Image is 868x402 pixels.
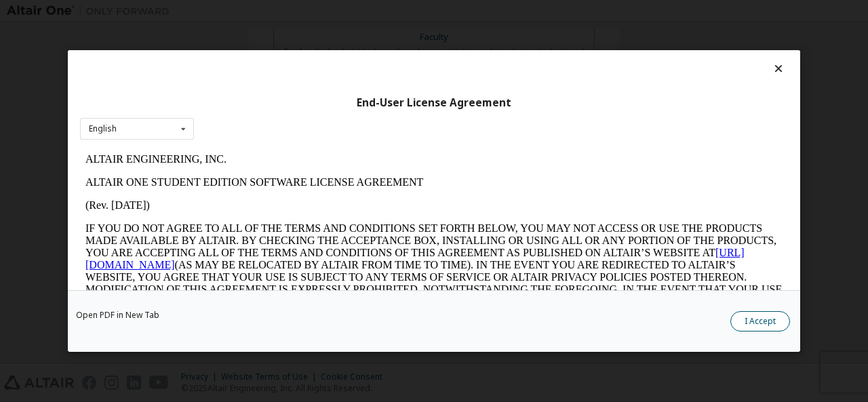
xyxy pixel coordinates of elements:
a: Open PDF in New Tab [76,311,159,319]
p: ALTAIR ONE STUDENT EDITION SOFTWARE LICENSE AGREEMENT [5,28,703,41]
button: I Accept [730,311,790,331]
div: End-User License Agreement [80,96,788,110]
div: English [89,125,117,133]
p: IF YOU DO NOT AGREE TO ALL OF THE TERMS AND CONDITIONS SET FORTH BELOW, YOU MAY NOT ACCESS OR USE... [5,75,703,172]
p: (Rev. [DATE]) [5,52,703,64]
a: [URL][DOMAIN_NAME] [5,99,665,123]
p: ALTAIR ENGINEERING, INC. [5,5,703,18]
